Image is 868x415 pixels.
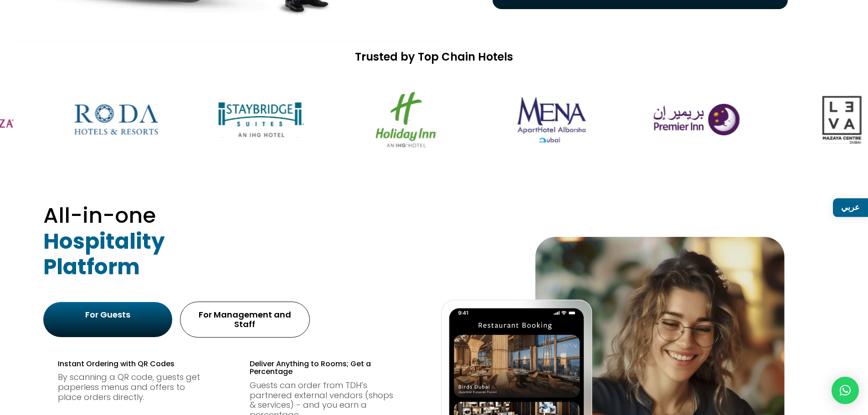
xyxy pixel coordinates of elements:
[51,310,164,320] div: For Guests
[58,359,175,369] span: Instant Ordering with QR Codes
[833,198,868,217] a: عربي
[189,310,301,329] div: For Management and Staff
[58,372,210,402] p: By scanning a QR code, guests get paperless menus and offers to place orders directly.
[250,359,371,377] span: Deliver Anything to Rooms; Get a Percentage
[43,226,165,282] strong: Hospitality Platform
[43,200,156,230] span: All-in-one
